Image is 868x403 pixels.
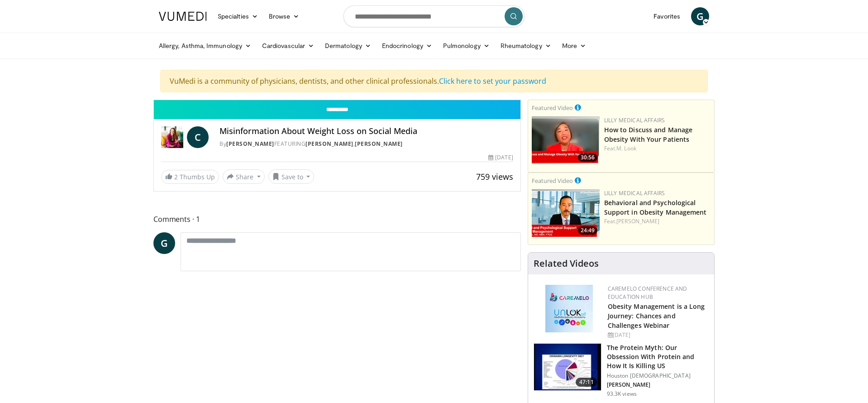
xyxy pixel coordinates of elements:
a: More [557,37,591,55]
a: 24:49 [532,189,600,237]
a: 2 Thumbs Up [161,170,219,184]
img: Dr. Carolynn Francavilla [161,126,183,148]
a: CaReMeLO Conference and Education Hub [608,285,687,301]
a: 30:56 [532,116,600,164]
a: [PERSON_NAME] [226,140,274,148]
div: Feat. [604,217,711,225]
input: Search topics, interventions [343,5,525,27]
h3: The Protein Myth: Our Obsession With Protein and How It Is Killing US [607,343,709,370]
h4: Misinformation About Weight Loss on Social Media [219,126,513,136]
a: Obesity Management is a Long Journey: Chances and Challenges Webinar [608,302,705,330]
a: 47:11 The Protein Myth: Our Obsession With Protein and How It Is Killing US Houston [DEMOGRAPHIC_... [534,343,709,398]
a: [PERSON_NAME] [305,140,353,148]
p: [PERSON_NAME] [607,381,709,389]
small: Featured Video [532,104,573,112]
img: 45df64a9-a6de-482c-8a90-ada250f7980c.png.150x105_q85_autocrop_double_scale_upscale_version-0.2.jpg [545,285,593,332]
a: M. Look [616,144,636,152]
span: 30:56 [578,154,597,162]
button: Save to [268,169,315,184]
div: By FEATURING , [219,140,513,148]
div: [DATE] [608,331,707,339]
div: Feat. [604,144,711,153]
a: Dermatology [320,37,377,55]
a: Lilly Medical Affairs [604,189,665,197]
a: Behavioral and Psychological Support in Obesity Management [604,198,707,216]
small: Featured Video [532,177,573,185]
a: Click here to set your password [439,76,546,86]
a: Allergy, Asthma, Immunology [153,37,257,55]
a: Browse [263,7,305,25]
a: G [153,232,175,254]
span: 2 [174,173,178,181]
p: 93.3K views [607,390,637,398]
div: VuMedi is a community of physicians, dentists, and other clinical professionals. [160,70,708,92]
img: b7b8b05e-5021-418b-a89a-60a270e7cf82.150x105_q85_crop-smart_upscale.jpg [534,344,601,391]
a: C [187,126,209,148]
a: [PERSON_NAME] [616,217,659,225]
button: Share [223,169,265,184]
a: Pulmonology [438,37,495,55]
span: Comments 1 [153,213,521,225]
img: ba3304f6-7838-4e41-9c0f-2e31ebde6754.png.150x105_q85_crop-smart_upscale.png [532,189,600,237]
a: Lilly Medical Affairs [604,116,665,124]
h4: Related Videos [534,258,599,269]
img: c98a6a29-1ea0-4bd5-8cf5-4d1e188984a7.png.150x105_q85_crop-smart_upscale.png [532,116,600,164]
span: 47:11 [576,378,597,387]
a: Endocrinology [377,37,438,55]
a: [PERSON_NAME] [355,140,403,148]
a: G [691,7,709,25]
p: Houston [DEMOGRAPHIC_DATA] [607,372,709,379]
span: 24:49 [578,226,597,235]
img: VuMedi Logo [159,12,207,21]
a: Favorites [648,7,686,25]
a: Cardiovascular [257,37,320,55]
a: Specialties [212,7,263,25]
span: 759 views [476,171,513,182]
div: [DATE] [488,154,513,162]
a: Rheumatology [495,37,557,55]
a: How to Discuss and Manage Obesity With Your Patients [604,125,693,144]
